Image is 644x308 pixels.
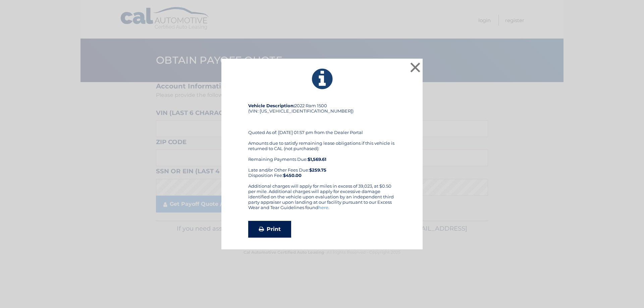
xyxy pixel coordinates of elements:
[248,103,294,108] strong: Vehicle Description:
[248,140,396,178] div: Amounts due to satisfy remaining lease obligations if this vehicle is returned to CAL (not purcha...
[283,173,302,178] strong: $450.00
[308,157,326,162] b: $1,569.61
[248,103,396,183] div: 2022 Ram 1500 (VIN: [US_VEHICLE_IDENTIFICATION_NUMBER]) Quoted As of: [DATE] 01:57 pm from the De...
[409,61,422,74] button: ×
[318,205,328,210] a: here
[248,221,291,238] a: Print
[248,183,396,215] div: Additional charges will apply for miles in excess of 39,023, at $0.50 per mile. Additional charge...
[309,167,326,173] b: $259.75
